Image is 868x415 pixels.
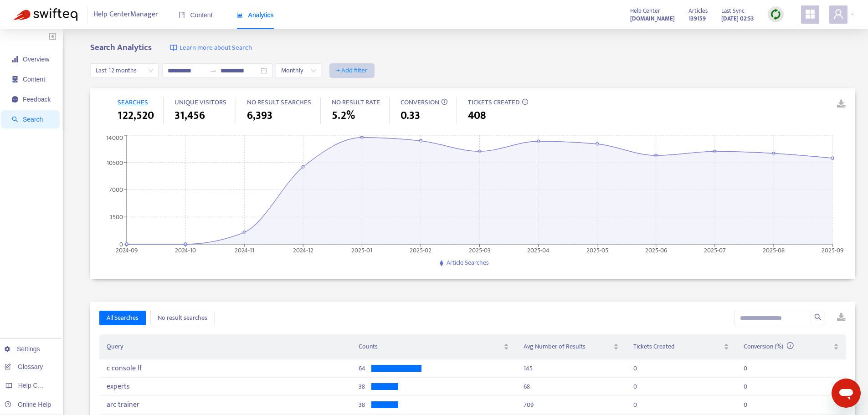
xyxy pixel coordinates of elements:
[770,9,781,20] img: sync.dc5367851b00ba804db3.png
[175,97,226,108] span: UNIQUE VISITORS
[236,11,274,19] span: Analytics
[5,401,51,408] a: Online Help
[351,334,516,359] th: Counts
[359,386,368,387] span: 38
[93,6,158,23] span: Help Center Manager
[116,245,138,256] tspan: 2024-09
[107,364,303,373] div: c console lf
[119,239,123,250] tspan: 0
[332,108,355,124] span: 5.2%
[447,257,489,268] span: Article Searches
[645,245,667,256] tspan: 2025-06
[528,245,550,256] tspan: 2025-04
[633,342,722,352] span: Tickets Created
[158,313,207,323] span: No result searches
[170,44,177,51] img: image-link
[12,96,18,102] span: message
[401,108,420,124] span: 0.33
[721,14,754,24] strong: [DATE] 02:53
[401,97,439,108] span: CONVERSION
[524,342,612,352] span: Avg Number of Results
[744,405,747,405] div: 0
[359,405,368,405] span: 38
[332,97,380,108] span: NO RESULT RATE
[329,63,375,78] button: + Add filter
[516,334,627,359] th: Avg Number of Results
[5,363,43,370] a: Glossary
[633,386,637,387] div: 0
[814,313,822,321] span: search
[236,12,243,18] span: area-chart
[359,342,502,352] span: Counts
[336,65,368,76] span: + Add filter
[90,41,152,55] b: Search Analytics
[293,245,313,256] tspan: 2024-12
[633,405,637,405] div: 0
[14,8,77,21] img: Swifteq
[210,67,217,74] span: to
[175,108,205,124] span: 31,456
[524,405,534,405] div: 709
[12,116,18,123] span: search
[744,341,794,352] span: Conversion (%)
[763,245,785,256] tspan: 2025-08
[210,67,217,74] span: swap-right
[109,184,123,195] tspan: 7000
[107,313,139,323] span: All Searches
[468,108,486,124] span: 408
[23,76,45,83] span: Content
[247,97,311,108] span: NO RESULT SEARCHES
[170,43,252,53] a: Learn more about Search
[359,368,368,369] span: 64
[688,6,708,16] span: Articles
[23,56,49,63] span: Overview
[626,334,736,359] th: Tickets Created
[106,133,123,143] tspan: 14000
[99,311,146,325] button: All Searches
[468,97,520,108] span: TICKETS CREATED
[704,245,726,256] tspan: 2025-07
[630,13,675,24] a: [DOMAIN_NAME]
[107,158,123,168] tspan: 10500
[822,245,843,256] tspan: 2025-09
[179,12,185,18] span: book
[469,245,491,256] tspan: 2025-03
[410,245,432,256] tspan: 2025-02
[118,108,154,124] span: 122,520
[524,386,530,387] div: 68
[107,400,303,409] div: arc trainer
[630,6,660,16] span: Help Center
[833,9,844,20] span: user
[805,9,816,20] span: appstore
[721,6,745,16] span: Last Sync
[744,386,747,387] div: 0
[99,334,351,359] th: Query
[109,212,123,222] tspan: 3500
[247,108,272,124] span: 6,393
[96,64,153,77] span: Last 12 months
[118,97,148,108] span: SEARCHES
[12,76,18,82] span: container
[524,368,533,369] div: 145
[180,43,252,53] span: Learn more about Search
[18,382,56,389] span: Help Centers
[175,245,196,256] tspan: 2024-10
[630,14,675,24] strong: [DOMAIN_NAME]
[688,14,706,24] strong: 139159
[5,345,40,353] a: Settings
[12,56,18,62] span: signal
[832,379,861,408] iframe: Button to launch messaging window
[633,368,637,369] div: 0
[23,116,43,123] span: Search
[281,64,316,77] span: Monthly
[150,311,215,325] button: No result searches
[586,245,608,256] tspan: 2025-05
[23,96,51,103] span: Feedback
[744,368,747,369] div: 0
[179,11,213,19] span: Content
[352,245,373,256] tspan: 2025-01
[107,382,303,391] div: experts
[235,245,254,256] tspan: 2024-11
